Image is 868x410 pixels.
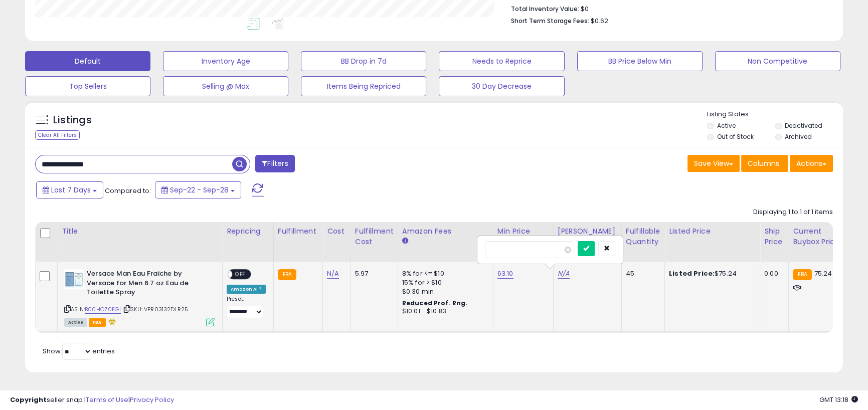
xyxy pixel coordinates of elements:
[43,346,115,356] span: Show: entries
[402,237,408,246] small: Amazon Fees.
[278,226,318,237] div: Fulfillment
[748,158,779,168] span: Columns
[402,226,489,237] div: Amazon Fees
[163,51,288,71] button: Inventory Age
[170,185,229,195] span: Sep-22 - Sep-28
[558,269,570,279] a: N/A
[232,270,248,279] span: OFF
[327,269,339,279] a: N/A
[497,226,549,237] div: Min Price
[687,155,740,172] button: Save View
[227,296,266,318] div: Preset:
[753,208,833,217] div: Displaying 1 to 1 of 1 items
[105,186,151,195] span: Compared to:
[85,305,121,314] a: B00HOZ0FGI
[785,121,822,130] label: Deactivated
[130,395,174,404] a: Privacy Policy
[793,226,844,247] div: Current Buybox Price
[814,269,832,278] span: 75.24
[402,307,485,316] div: $10.01 - $10.83
[717,132,753,141] label: Out of Stock
[87,269,209,300] b: Versace Man Eau Fraiche by Versace for Men 6.7 oz Eau de Toilette Spray
[764,226,784,247] div: Ship Price
[511,5,579,13] b: Total Inventory Value:
[53,113,92,127] h5: Listings
[25,51,150,71] button: Default
[301,51,426,71] button: BB Drop in 7d
[402,287,485,296] div: $0.30 min
[717,121,735,130] label: Active
[278,269,296,280] small: FBA
[764,269,781,278] div: 0.00
[355,226,394,247] div: Fulfillment Cost
[819,395,858,404] span: 2025-10-6 13:18 GMT
[86,395,128,404] a: Terms of Use
[35,130,80,140] div: Clear All Filters
[10,395,47,404] strong: Copyright
[669,269,715,278] b: Listed Price:
[707,110,843,119] p: Listing States:
[790,155,833,172] button: Actions
[25,76,150,96] button: Top Sellers
[511,2,825,14] li: $0
[785,132,812,141] label: Archived
[591,16,608,26] span: $0.62
[155,181,241,198] button: Sep-22 - Sep-28
[402,278,485,287] div: 15% for > $10
[64,269,215,325] div: ASIN:
[669,226,756,237] div: Listed Price
[669,269,752,278] div: $75.24
[327,226,346,237] div: Cost
[51,185,91,195] span: Last 7 Days
[36,181,103,198] button: Last 7 Days
[626,226,660,247] div: Fulfillable Quantity
[163,76,288,96] button: Selling @ Max
[64,269,84,289] img: 51cxdavp5bL._SL40_.jpg
[439,51,564,71] button: Needs to Reprice
[355,269,390,278] div: 5.97
[741,155,788,172] button: Columns
[10,395,174,405] div: seller snap | |
[577,51,703,71] button: BB Price Below Min
[227,285,266,294] div: Amazon AI *
[122,305,188,313] span: | SKU: VPR03132DLR25
[715,51,840,71] button: Non Competitive
[439,76,564,96] button: 30 Day Decrease
[402,299,468,307] b: Reduced Prof. Rng.
[301,76,426,96] button: Items Being Repriced
[89,318,106,327] span: FBA
[511,17,589,25] b: Short Term Storage Fees:
[227,226,269,237] div: Repricing
[558,226,617,237] div: [PERSON_NAME]
[497,269,513,279] a: 63.10
[255,155,294,172] button: Filters
[793,269,811,280] small: FBA
[106,318,116,325] i: hazardous material
[64,318,87,327] span: All listings currently available for purchase on Amazon
[402,269,485,278] div: 8% for <= $10
[626,269,657,278] div: 45
[62,226,218,237] div: Title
